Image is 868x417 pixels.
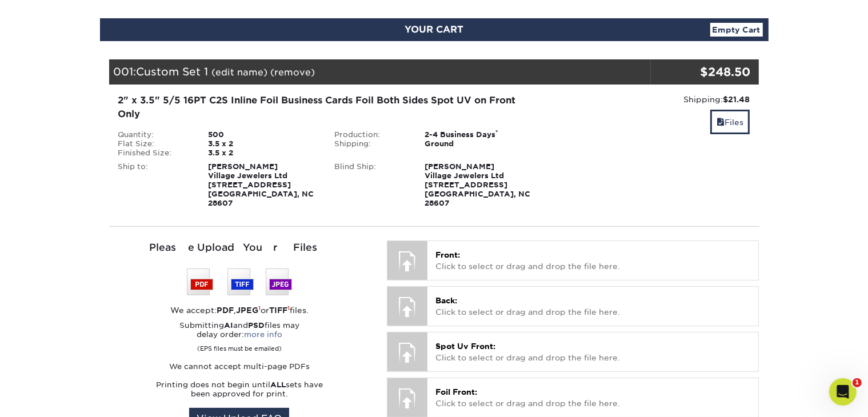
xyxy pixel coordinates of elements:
p: Click to select or drag and drop the file here. [435,386,750,410]
div: Finished Size: [110,149,200,158]
a: (remove) [271,67,315,78]
a: Empty Cart [710,23,763,37]
div: Ground [416,139,542,149]
sup: 1 [258,304,261,311]
span: Spot Uv Front: [435,342,495,351]
div: $248.50 [651,63,751,81]
p: Printing does not begin until sets have been approved for print. [109,380,370,399]
span: Custom Set 1 [137,65,209,78]
div: 2-4 Business Days [416,130,542,139]
strong: ALL [270,380,286,389]
span: YOUR CART [405,24,463,35]
span: Back: [435,296,457,305]
small: (EPS files must be emailed) [197,339,282,353]
div: 500 [199,130,326,139]
sup: 1 [287,304,290,311]
strong: [PERSON_NAME] Village Jewelers Ltd [STREET_ADDRESS] [GEOGRAPHIC_DATA], NC 28607 [425,162,530,207]
div: Quantity: [110,130,200,139]
div: Flat Size: [110,139,200,149]
p: Click to select or drag and drop the file here. [435,295,750,318]
strong: [PERSON_NAME] Village Jewelers Ltd [STREET_ADDRESS] [GEOGRAPHIC_DATA], NC 28607 [208,162,314,207]
div: Blind Ship: [326,162,416,208]
div: 2" x 3.5" 5/5 16PT C2S Inline Foil Business Cards Foil Both Sides Spot UV on Front Only [118,94,534,121]
strong: JPEG [236,306,258,315]
p: Click to select or drag and drop the file here. [435,340,750,364]
span: Foil Front: [435,387,477,396]
p: Submitting and files may delay order: [109,321,370,353]
strong: TIFF [269,306,287,315]
a: (edit name) [212,67,268,78]
div: We accept: , or files. [109,304,370,316]
a: more info [244,330,282,339]
strong: AI [224,321,233,330]
strong: PSD [248,321,265,330]
p: Click to select or drag and drop the file here. [435,249,750,272]
span: Front: [435,250,460,259]
span: files [717,118,725,127]
div: Ship to: [110,162,200,208]
p: We cannot accept multi-page PDFs [109,362,370,371]
iframe: Intercom live chat [829,378,857,406]
strong: $21.48 [723,95,750,104]
div: 3.5 x 2 [199,139,326,149]
div: Please Upload Your Files [109,240,370,255]
div: Production: [326,130,416,139]
div: Shipping: [551,94,750,105]
a: Files [710,110,750,134]
img: We accept: PSD, TIFF, or JPEG (JPG) [187,268,292,295]
div: 3.5 x 2 [199,149,326,158]
span: 1 [853,378,862,387]
div: 001: [109,59,651,85]
div: Shipping: [326,139,416,149]
strong: PDF [217,306,234,315]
